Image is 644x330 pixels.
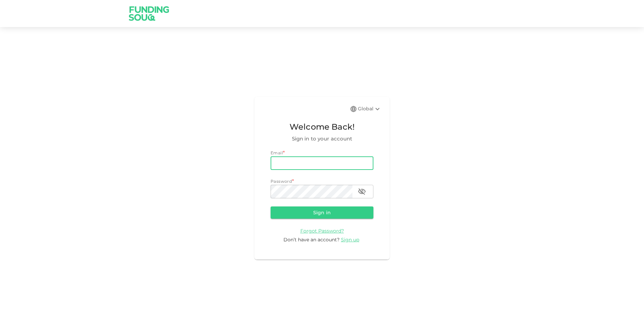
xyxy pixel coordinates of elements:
[271,150,283,155] span: Email
[271,156,373,170] input: email
[300,227,344,234] a: Forgot Password?
[283,237,340,243] span: Don’t have an account?
[271,179,292,184] span: Password
[271,120,373,133] span: Welcome Back!
[271,135,373,143] span: Sign in to your account
[358,105,382,113] div: Global
[271,185,352,198] input: password
[271,206,373,219] button: Sign in
[341,237,359,243] span: Sign up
